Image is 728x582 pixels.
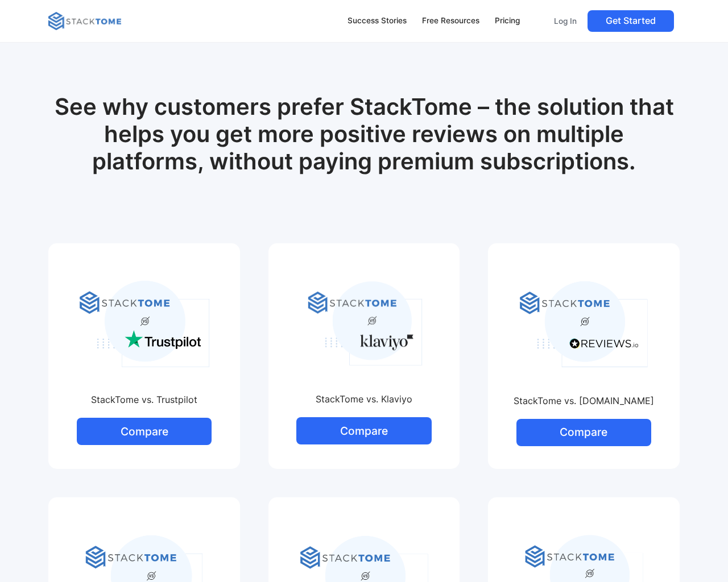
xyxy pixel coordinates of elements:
a: Free Resources [417,9,485,33]
h1: See why customers prefer StackTome – the solution that helps you get more positive reviews on mul... [48,93,679,175]
a: Compare [516,419,651,446]
a: Get Started [588,10,674,32]
a: Success Stories [342,9,412,33]
div: StackTome vs. Klaviyo [280,392,448,406]
a: Log In [548,10,582,32]
div: StackTome vs. Trustpilot [60,393,228,406]
div: StackTome vs. [DOMAIN_NAME] [499,394,668,408]
div: Pricing [495,15,520,27]
div: Success Stories [348,15,407,27]
a: Compare [77,418,212,445]
a: Compare [296,417,431,444]
p: Log In [554,16,577,26]
a: Pricing [490,9,526,33]
div: Free Resources [422,15,479,27]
